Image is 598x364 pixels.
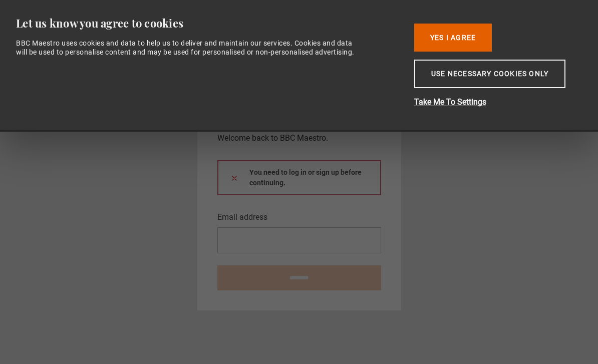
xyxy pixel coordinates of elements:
[414,60,565,88] button: Use necessary cookies only
[414,24,492,52] button: Yes I Agree
[217,211,267,223] label: Email address
[217,160,381,195] div: You need to log in or sign up before continuing.
[217,132,381,144] p: Welcome back to BBC Maestro.
[16,16,399,31] div: Let us know you agree to cookies
[16,39,361,57] div: BBC Maestro uses cookies and data to help us to deliver and maintain our services. Cookies and da...
[414,96,574,108] button: Take Me To Settings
